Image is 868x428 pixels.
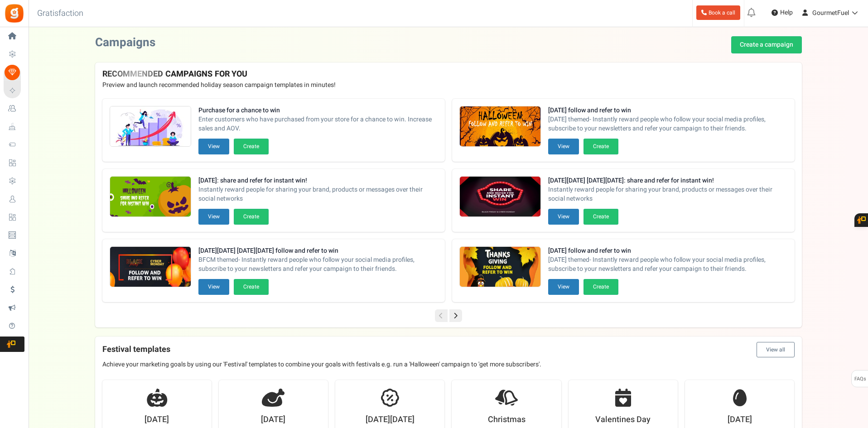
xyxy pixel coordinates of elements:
strong: [DATE] [261,414,285,426]
span: BFCM themed- Instantly reward people who follow your social media profiles, subscribe to your new... [198,255,438,274]
a: Help [768,5,796,20]
img: Gratisfaction [4,3,24,24]
span: GourmetFuel [812,8,849,18]
a: Create a campaign [731,36,802,53]
button: View [548,139,579,154]
button: Create [234,279,269,295]
button: View [548,209,579,225]
img: Recommended Campaigns [110,177,191,217]
strong: [DATE] [145,414,169,426]
img: Recommended Campaigns [460,247,540,288]
strong: [DATE][DATE] [DATE][DATE] follow and refer to win [198,246,438,255]
img: Recommended Campaigns [110,247,191,288]
button: View [198,209,229,225]
img: Recommended Campaigns [460,106,540,147]
img: Recommended Campaigns [460,177,540,217]
span: [DATE] themed- Instantly reward people who follow your social media profiles, subscribe to your n... [548,255,787,274]
button: Create [234,139,269,154]
span: Instantly reward people for sharing your brand, products or messages over their social networks [198,185,438,203]
h4: RECOMMENDED CAMPAIGNS FOR YOU [102,70,795,79]
p: Preview and launch recommended holiday season campaign templates in minutes! [102,81,795,90]
strong: Purchase for a chance to win [198,106,438,115]
h2: Campaigns [95,36,155,49]
img: Recommended Campaigns [110,106,191,147]
strong: [DATE][DATE] [366,414,415,426]
button: View [198,279,229,295]
button: Create [583,139,618,154]
strong: [DATE] [728,414,752,426]
strong: Christmas [488,414,526,426]
strong: [DATE]: share and refer for instant win! [198,176,438,185]
button: View [198,139,229,154]
p: Achieve your marketing goals by using our 'Festival' templates to combine your goals with festiva... [102,360,795,369]
a: Book a call [696,5,740,20]
strong: [DATE] follow and refer to win [548,106,787,115]
strong: [DATE][DATE] [DATE][DATE]: share and refer for instant win! [548,176,787,185]
h3: Gratisfaction [27,5,93,23]
button: View [548,279,579,295]
strong: [DATE] follow and refer to win [548,246,787,255]
h4: Festival templates [102,342,795,357]
button: Create [583,209,618,225]
span: Enter customers who have purchased from your store for a chance to win. Increase sales and AOV. [198,115,438,133]
span: [DATE] themed- Instantly reward people who follow your social media profiles, subscribe to your n... [548,115,787,133]
button: Create [583,279,618,295]
span: FAQs [854,370,866,388]
span: Instantly reward people for sharing your brand, products or messages over their social networks [548,185,787,203]
strong: Valentines Day [595,414,651,426]
button: View all [757,342,795,357]
span: Help [778,8,793,17]
button: Create [234,209,269,225]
